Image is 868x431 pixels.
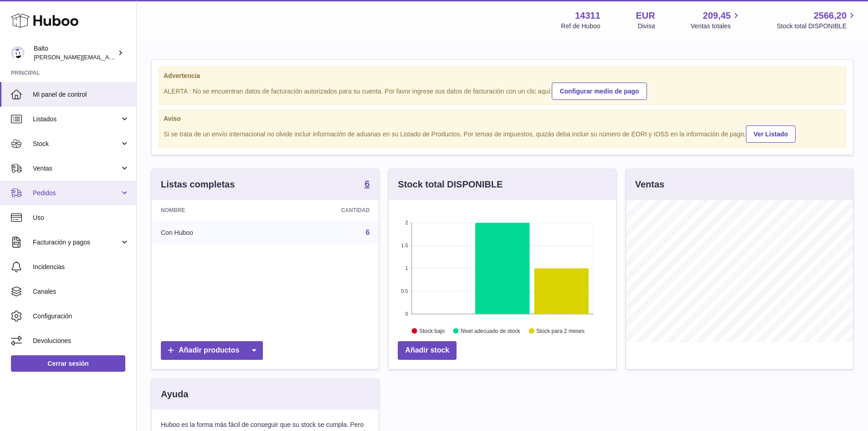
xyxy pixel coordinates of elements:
[33,213,129,222] span: Uso
[561,22,600,31] div: Ref de Huboo
[33,263,129,271] span: Incidencias
[33,90,129,99] span: Mi panel de control
[33,238,120,247] span: Facturación y pagos
[575,10,601,22] strong: 14311
[635,178,664,191] h3: Ventas
[691,22,741,31] span: Ventas totales
[746,125,796,143] a: Ver Listado
[11,355,125,372] a: Cerrar sesión
[398,341,457,360] a: Añadir stock
[161,178,235,191] h3: Listas completas
[703,10,731,22] span: 209,45
[777,22,857,31] span: Stock total DISPONIBLE
[152,200,270,221] th: Nombre
[691,10,741,31] a: 209,45 Ventas totales
[814,10,847,22] span: 2566,20
[406,220,408,225] text: 2
[164,114,841,123] strong: Aviso
[365,228,370,236] a: 6
[33,189,120,197] span: Pedidos
[461,328,521,334] text: Nivel adecuado de stock
[365,179,370,190] a: 6
[777,10,857,31] a: 2566,20 Stock total DISPONIBLE
[34,53,183,61] span: [PERSON_NAME][EMAIL_ADDRESS][DOMAIN_NAME]
[365,179,370,188] strong: 6
[161,388,188,400] h3: Ayuda
[152,221,270,244] td: Con Huboo
[33,164,120,173] span: Ventas
[552,83,647,100] a: Configurar medio de pago
[401,288,408,294] text: 0.5
[161,341,263,360] a: Añadir productos
[33,287,129,296] span: Canales
[11,46,25,60] img: laura@balto.es
[33,337,129,345] span: Devoluciones
[270,200,379,221] th: Cantidad
[164,81,841,100] div: ALERTA : No se encuentran datos de facturación autorizados para su cuenta. Por favor ingrese sus ...
[638,22,655,31] div: Divisa
[401,243,408,248] text: 1.5
[164,124,841,143] div: Si se trata de un envío internacional no olvide incluir información de aduanas en su Listado de P...
[406,311,408,317] text: 0
[33,312,129,321] span: Configuración
[398,178,503,191] h3: Stock total DISPONIBLE
[164,72,841,80] strong: Advertencia
[33,115,120,124] span: Listados
[419,328,445,334] text: Stock bajo
[536,328,585,334] text: Stock para 2 meses
[406,265,408,271] text: 1
[636,10,655,22] strong: EUR
[33,140,120,148] span: Stock
[34,44,116,62] div: Balto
